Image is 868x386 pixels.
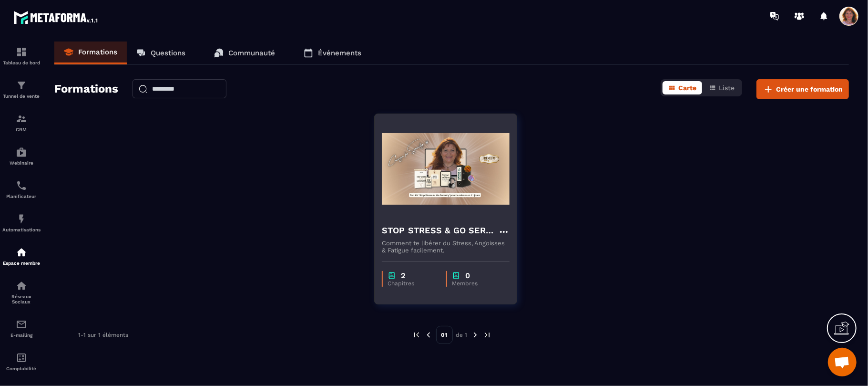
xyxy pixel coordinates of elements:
p: Tableau de bord [2,60,41,65]
a: Questions [127,42,195,64]
img: formation [16,80,27,91]
img: logo [13,9,99,26]
img: next [471,331,480,339]
img: chapter [452,271,460,280]
img: prev [412,331,421,339]
p: E-mailing [2,333,41,338]
img: next [483,331,491,339]
h2: Formations [54,79,118,99]
a: Formations [54,42,127,64]
p: Événements [318,49,361,57]
p: Membres [452,280,500,287]
a: formationformationTunnel de vente [2,73,41,106]
a: formationformationTableau de bord [2,39,41,73]
a: formation-backgroundSTOP STRESS & GO SERENITY ©Comment te libérer du Stress, Angoisses & Fatigue ... [374,114,529,316]
button: Carte [663,81,702,94]
a: accountantaccountantComptabilité [2,345,41,378]
a: formationformationCRM [2,106,41,139]
a: automationsautomationsWebinaire [2,139,41,173]
h4: STOP STRESS & GO SERENITY © [382,224,498,237]
a: automationsautomationsAutomatisations [2,206,41,240]
img: formation [16,46,27,58]
p: 2 [401,271,405,280]
p: Formations [78,48,117,56]
img: automations [16,213,27,225]
p: Tunnel de vente [2,94,41,99]
a: Communauté [204,42,285,64]
p: Réseaux Sociaux [2,294,41,304]
p: Comment te libérer du Stress, Angoisses & Fatigue facilement. [382,240,510,254]
button: Créer une formation [756,79,849,99]
p: Communauté [228,49,275,57]
p: 01 [436,326,453,344]
span: Créer une formation [776,84,843,94]
p: CRM [2,127,41,132]
p: Questions [151,49,185,57]
p: Automatisations [2,227,41,232]
img: automations [16,247,27,258]
img: accountant [16,352,27,364]
a: Ouvrir le chat [828,348,857,376]
p: 0 [465,271,470,280]
img: prev [424,331,433,339]
span: Liste [719,84,735,92]
p: Chapitres [388,280,437,287]
p: 1-1 sur 1 éléments [78,332,128,338]
p: Webinaire [2,160,41,166]
img: email [16,319,27,330]
img: scheduler [16,180,27,191]
img: formation [16,113,27,125]
img: chapter [388,271,396,280]
img: automations [16,146,27,158]
a: social-networksocial-networkRéseaux Sociaux [2,273,41,312]
a: automationsautomationsEspace membre [2,240,41,273]
p: de 1 [456,331,468,339]
img: formation-background [382,121,510,217]
a: schedulerschedulerPlanificateur [2,173,41,206]
p: Comptabilité [2,366,41,371]
a: emailemailE-mailing [2,312,41,345]
p: Planificateur [2,194,41,199]
p: Espace membre [2,261,41,266]
button: Liste [703,81,740,94]
span: Carte [678,84,696,92]
a: Événements [294,42,371,64]
img: social-network [16,280,27,292]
